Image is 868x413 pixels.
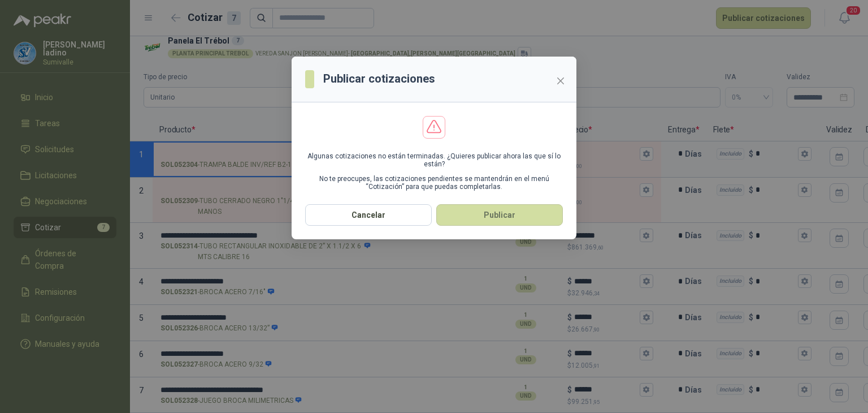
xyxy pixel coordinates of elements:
[305,204,432,226] button: Cancelar
[305,152,563,168] p: Algunas cotizaciones no están terminadas. ¿Quieres publicar ahora las que sí lo están?
[436,204,563,226] button: Publicar
[556,76,565,85] span: close
[305,175,563,191] p: No te preocupes, las cotizaciones pendientes se mantendrán en el menú “Cotización” para que pueda...
[552,72,570,90] button: Close
[323,70,435,88] h3: Publicar cotizaciones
